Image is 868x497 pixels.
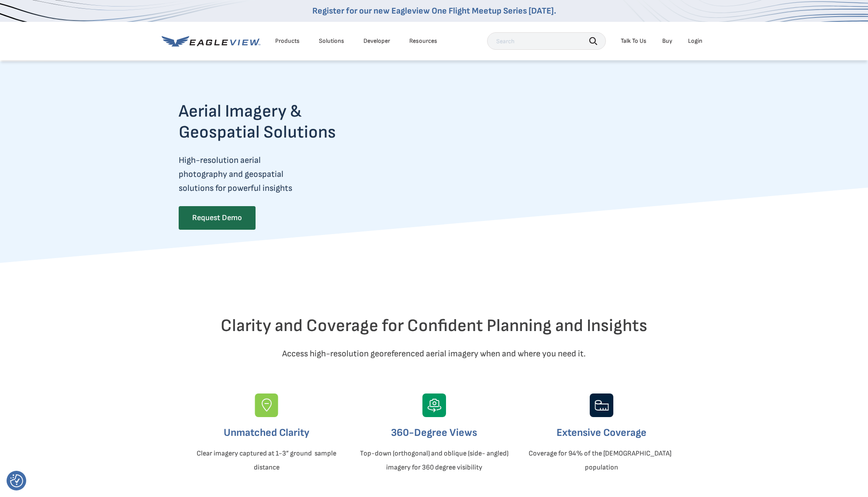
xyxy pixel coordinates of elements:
[179,206,256,230] a: Request Demo
[487,32,606,50] input: Search
[409,37,437,45] div: Resources
[179,101,370,143] h2: Aerial Imagery & Geospatial Solutions
[319,37,344,45] div: Solutions
[525,426,678,440] h3: Extensive Coverage
[358,447,511,475] p: Top-down (orthogonal) and oblique (side- angled) imagery for 360 degree visibility
[363,37,390,45] a: Developer
[179,347,690,361] p: Access high-resolution georeferenced aerial imagery when and where you need it.
[179,153,370,195] p: High-resolution aerial photography and geospatial solutions for powerful insights
[621,37,647,45] div: Talk To Us
[10,474,23,487] button: Consent Preferences
[190,426,343,440] h3: Unmatched Clarity
[275,37,300,45] div: Products
[688,37,702,45] div: Login
[525,447,678,475] p: Coverage for 94% of the [DEMOGRAPHIC_DATA] population
[10,474,23,487] img: Revisit consent button
[662,37,672,45] a: Buy
[312,6,556,16] a: Register for our new Eagleview One Flight Meetup Series [DATE].
[179,315,690,336] h2: Clarity and Coverage for Confident Planning and Insights
[358,426,511,440] h3: 360-Degree Views
[190,447,343,475] p: Clear imagery captured at 1-3” ground sample distance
